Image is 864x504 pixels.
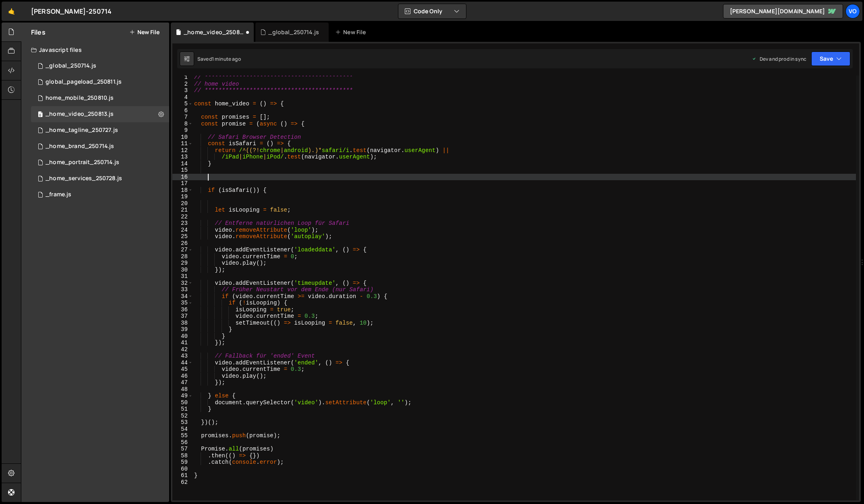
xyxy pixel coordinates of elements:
div: 16046/44621.js [31,90,169,106]
div: 1 minute ago [212,56,241,62]
div: _home_video_250813.js [184,28,244,36]
button: Save [811,51,850,66]
div: 45 [172,366,193,373]
div: 55 [172,432,193,439]
div: 16046/44643.js [31,74,169,90]
div: 17 [172,180,193,187]
div: _global_250714.js [268,28,319,36]
div: _home_services_250728.js [46,175,122,182]
div: 48 [172,386,193,393]
div: 16 [172,174,193,181]
div: _global_250714.js [46,62,96,70]
div: 22 [172,214,193,220]
div: 8 [172,121,193,128]
div: 5 [172,101,193,107]
div: 36 [172,307,193,313]
div: New File [335,28,369,36]
div: 7 [172,114,193,121]
div: 58 [172,453,193,459]
div: 31 [172,273,193,280]
div: 46 [172,373,193,380]
div: 2 [172,81,193,88]
div: 10 [172,134,193,141]
div: 39 [172,326,193,333]
a: vo [845,4,860,19]
div: 16046/42994.js [31,187,169,203]
div: 51 [172,406,193,413]
div: [PERSON_NAME]-250714 [31,6,112,16]
div: 44 [172,360,193,366]
div: 23 [172,220,193,227]
div: 43 [172,353,193,360]
div: 34 [172,293,193,300]
div: _home_portrait_250714.js [46,159,119,166]
div: 20 [172,200,193,207]
button: Code Only [398,4,466,19]
div: 53 [172,419,193,426]
div: 4 [172,94,193,101]
a: 🤙 [2,2,21,21]
div: 47 [172,379,193,386]
div: 16046/43815.js [31,122,169,138]
div: 33 [172,286,193,293]
div: 42 [172,346,193,353]
div: Dev and prod in sync [752,56,806,62]
div: 1 [172,74,193,81]
div: 13 [172,154,193,160]
div: 40 [172,333,193,340]
div: 16046/42990.js [31,138,169,154]
div: 6 [172,107,193,114]
div: 60 [172,466,193,473]
div: 52 [172,413,193,420]
div: 16046/43842.js [31,171,169,187]
div: 35 [172,300,193,307]
div: 18 [172,187,193,194]
div: 12 [172,147,193,154]
div: 25 [172,233,193,240]
div: _home_video_250813.js [46,111,114,118]
div: 15 [172,167,193,174]
span: 0 [38,112,43,118]
div: 27 [172,247,193,253]
div: 38 [172,320,193,327]
div: 9 [172,127,193,134]
div: _home_brand_250714.js [46,143,114,150]
div: 41 [172,339,193,346]
div: 50 [172,399,193,406]
div: _home_tagline_250727.js [46,127,118,134]
div: 16046/44839.js [31,106,169,122]
div: home_mobile_250810.js [46,95,114,102]
div: _frame.js [46,191,71,198]
div: 32 [172,280,193,287]
button: New File [129,29,160,35]
div: 62 [172,479,193,486]
div: 3 [172,87,193,94]
div: 59 [172,459,193,466]
div: 28 [172,253,193,260]
div: 37 [172,313,193,320]
div: 56 [172,439,193,446]
div: 54 [172,426,193,433]
div: Saved [197,56,241,62]
div: 61 [172,472,193,479]
div: 19 [172,193,193,200]
div: global_pageload_250811.js [46,78,122,86]
h2: Files [31,28,46,37]
div: 14 [172,160,193,167]
div: 29 [172,260,193,267]
div: 11 [172,140,193,147]
div: 16046/42992.js [31,154,169,171]
div: 21 [172,207,193,214]
div: 30 [172,267,193,274]
div: 16046/42989.js [31,58,169,74]
div: 26 [172,240,193,247]
div: 57 [172,446,193,453]
div: Javascript files [21,42,169,58]
div: 49 [172,393,193,399]
a: [PERSON_NAME][DOMAIN_NAME] [723,4,843,19]
div: 24 [172,227,193,234]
